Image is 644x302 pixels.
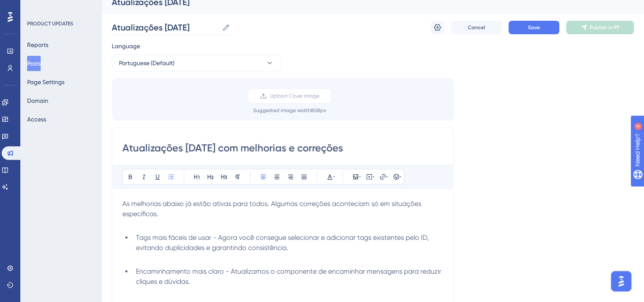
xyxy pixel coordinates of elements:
[27,93,48,108] button: Domain
[136,267,443,286] span: Encaminhamento mais claro - Atualizamos o componente de encaminhar mensagens para reduzir cliques...
[122,200,423,218] span: As melhorias abaixo já estão ativas para todos. Algumas correções aconteciam só em situações espe...
[27,56,41,71] button: Posts
[590,24,619,31] span: Publish in PT
[27,112,46,127] button: Access
[468,24,485,31] span: Cancel
[528,24,540,31] span: Save
[59,4,61,11] div: 4
[270,93,319,99] span: Upload Cover Image
[112,22,218,33] input: Post Name
[608,269,634,294] iframe: UserGuiding AI Assistant Launcher
[451,21,502,34] button: Cancel
[112,41,140,51] span: Language
[136,233,431,252] span: Tags mais fáceis de usar - Agora você consegue selecionar e adicionar tags existentes pelo ID, ev...
[566,21,634,34] button: Publish in PT
[27,20,73,27] div: PRODUCT UPDATES
[112,55,281,71] button: Portuguese (Default)
[122,141,443,155] input: Post Title
[27,37,48,52] button: Reports
[20,2,53,12] span: Need Help?
[119,58,174,68] span: Portuguese (Default)
[509,21,559,34] button: Save
[27,74,64,90] button: Page Settings
[253,107,326,114] div: Suggested image width 808 px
